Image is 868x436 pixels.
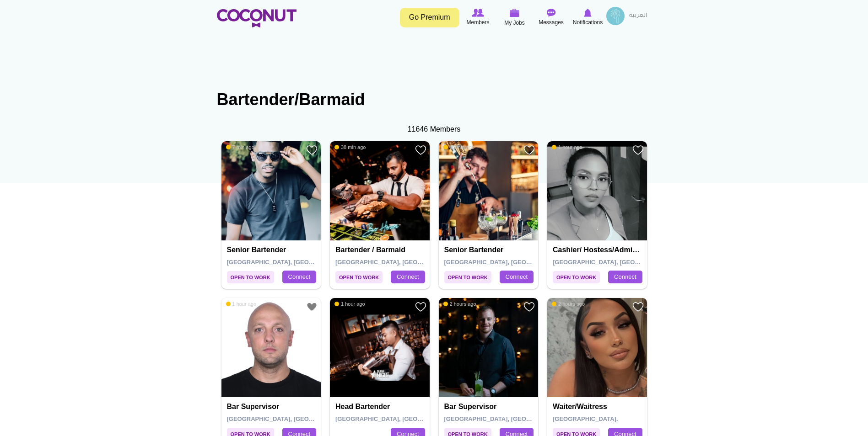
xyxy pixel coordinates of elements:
[553,403,644,411] h4: Waiter/Waitress
[444,271,491,283] span: Open to Work
[573,18,603,27] span: Notifications
[444,259,575,266] span: [GEOGRAPHIC_DATA], [GEOGRAPHIC_DATA]
[415,144,426,156] a: Add to Favourites
[625,7,652,25] a: العربية
[444,415,575,422] span: [GEOGRAPHIC_DATA], [GEOGRAPHIC_DATA]
[443,301,476,307] span: 2 hours ago
[553,246,644,254] h4: Cashier/ hostess/admin cashier
[496,7,533,28] a: My Jobs My Jobs
[335,259,466,266] span: [GEOGRAPHIC_DATA], [GEOGRAPHIC_DATA]
[227,259,357,266] span: [GEOGRAPHIC_DATA], [GEOGRAPHIC_DATA]
[500,271,534,283] a: Connect
[415,301,426,313] a: Add to Favourites
[510,9,520,17] img: My Jobs
[335,271,383,283] span: Open to Work
[217,9,297,27] img: Home
[608,271,642,283] a: Connect
[306,144,318,156] a: Add to Favourites
[443,144,474,150] span: 44 min ago
[227,271,274,283] span: Open to Work
[306,301,318,313] a: Add to Favourites
[227,415,357,422] span: [GEOGRAPHIC_DATA], [GEOGRAPHIC_DATA]
[523,144,535,156] a: Add to Favourites
[335,246,426,254] h4: Bartender / Barmaid
[547,9,556,17] img: Messages
[553,415,618,422] span: [GEOGRAPHIC_DATA].
[444,246,535,254] h4: Senior Bartender
[553,271,600,283] span: Open to Work
[444,403,535,411] h4: Bar Supervisor
[584,9,592,17] img: Notifications
[334,301,365,307] span: 1 hour ago
[523,301,535,313] a: Add to Favourites
[335,403,426,411] h4: Head Bartender
[504,18,525,27] span: My Jobs
[226,144,254,150] span: 7 min ago
[539,18,564,27] span: Messages
[553,259,683,266] span: [GEOGRAPHIC_DATA], [GEOGRAPHIC_DATA]
[632,144,644,156] a: Add to Favourites
[460,7,496,28] a: Browse Members Members
[227,246,318,254] h4: Senior Bartender
[632,301,644,313] a: Add to Favourites
[335,415,466,422] span: [GEOGRAPHIC_DATA], [GEOGRAPHIC_DATA]
[472,9,484,17] img: Browse Members
[466,18,489,27] span: Members
[552,301,585,307] span: 2 hours ago
[226,301,257,307] span: 1 hour ago
[334,144,366,150] span: 38 min ago
[217,90,652,109] h1: Bartender/Barmaid
[533,7,570,28] a: Messages Messages
[552,144,582,150] span: 1 hour ago
[217,124,652,135] div: 11646 Members
[282,271,316,283] a: Connect
[391,271,425,283] a: Connect
[227,403,318,411] h4: Bar Supervisor
[570,7,606,28] a: Notifications Notifications
[400,8,459,27] a: Go Premium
